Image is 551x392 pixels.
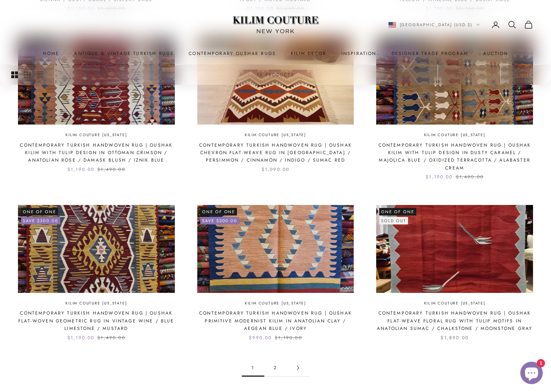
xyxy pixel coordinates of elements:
a: Contemporary Turkish Handwoven Rug | Oushak Chevron Flat-Weave Rug in [GEOGRAPHIC_DATA] / Persimm... [197,141,354,164]
span: Sort by [455,71,483,78]
a: Kilim Couture [US_STATE] [245,132,306,138]
sale-price: $1,090.00 [262,166,289,173]
button: Change country or currency [389,21,480,28]
span: 1 [242,359,264,376]
img: Logo of Kilim Couture New York [229,7,322,43]
a: Contemporary Turkish Handwoven Rug | Oushak Kilim with Tulip Design in Ottoman Crimson / Anatolia... [18,141,175,164]
a: Home [43,50,60,57]
button: Sort by [438,64,500,85]
sale-price: $1,890.00 [441,334,468,342]
a: Contemporary Oushak Rugs [189,50,276,57]
sale-price: $1,190.00 [67,334,94,342]
span: [GEOGRAPHIC_DATA] (USD $) [400,21,473,28]
a: Go to page 2 [264,359,287,376]
p: 15 products [257,71,294,78]
nav: Pagination navigation [242,359,309,377]
summary: Kilim Decor [291,50,326,57]
sale-price: $990.00 [249,334,272,342]
a: Kilim Couture [US_STATE] [424,132,485,138]
a: Kilim Couture [US_STATE] [245,300,306,307]
sold-out-badge: Sold out [379,217,408,224]
a: Antique & Vintage Turkish Rugs [74,50,174,57]
sale-price: $1,190.00 [426,173,453,181]
a: Kilim Couture [US_STATE] [424,300,485,307]
span: One of One [21,208,58,215]
on-sale-badge: Save $300.00 [21,217,60,224]
button: Filter [501,64,551,85]
compare-at-price: $1,490.00 [97,334,125,342]
a: Auction [483,50,508,57]
nav: Secondary navigation [389,20,533,29]
a: Inspiration [341,50,377,57]
span: One of One [200,208,237,215]
a: Contemporary Turkish Handwoven Rug | Oushak Flat-Weave Floral Rug with Tulip Motifs in Anatolian ... [376,309,533,332]
a: Go to page 2 [287,359,309,376]
span: One of One [379,208,416,215]
a: Kilim Couture [US_STATE] [66,132,127,138]
a: Designer Trade Program [392,50,469,57]
compare-at-price: $1,490.00 [456,173,484,181]
a: Contemporary Turkish Handwoven Rug | Oushak Kilim with Tulip Design in Dusty Caramel / Majolica B... [376,141,533,172]
button: Switch to smaller product images [24,65,31,85]
a: Contemporary Turkish Handwoven Rug | Oushak Primitive Modernist Kilim in Anatolian Clay / Aegean ... [197,309,354,332]
compare-at-price: $1,190.00 [275,334,302,342]
button: Switch to compact product images [37,65,43,85]
img: United States [389,22,396,28]
inbox-online-store-chat: Shopify online store chat [518,362,545,386]
a: Kilim Couture [US_STATE] [66,300,127,307]
nav: Primary navigation [18,50,533,57]
compare-at-price: $1,490.00 [97,166,125,173]
on-sale-badge: Save $200.00 [200,217,240,224]
a: Contemporary Turkish Handwoven Rug | Oushak Flat-Woven Geometric Rug in Vintage Wine / Blue Limes... [18,309,175,332]
button: Switch to larger product images [11,65,18,85]
sale-price: $1,190.00 [67,166,94,173]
